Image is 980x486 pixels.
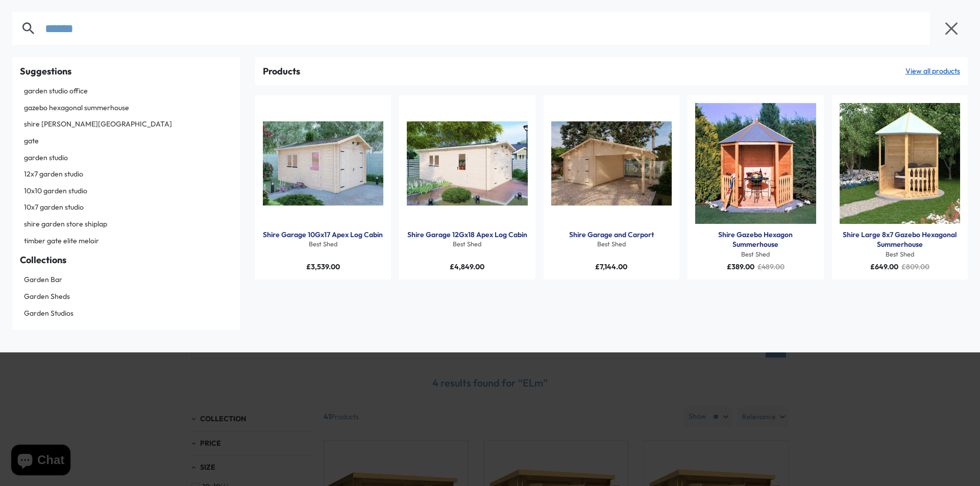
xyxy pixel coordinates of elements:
a: View all products [905,66,960,76]
div: Products [263,65,300,78]
div: Best Shed [695,250,816,259]
a: Products: Shire Garage and Carport [551,103,672,224]
div: Best Shed [840,250,961,259]
a: Shire Gazebo Hexagon Summerhouse [695,230,816,250]
a: shire garden store shiplap [20,217,232,232]
a: Products: Shire Garage 12Gx18 Apex Log Cabin [407,103,528,224]
a: shire [PERSON_NAME][GEOGRAPHIC_DATA] [20,117,232,132]
div: Shire Garage 10Gx17 Apex Log Cabin [263,230,384,240]
div: Suggestions [20,65,232,78]
img: Shire Gazebo Hexagon Summerhouse - Best Shed [695,103,816,224]
div: Best Shed [407,240,528,249]
span: £489.00 [757,262,785,271]
img: Shire Garage and Carport - Best Shed [551,103,672,224]
a: Products: Shire Large 8x7 Gazebo Hexagonal Summerhouse [840,103,961,224]
img: Shire Garage 12Gx18 Apex Log Cabin - Best Shed [407,103,528,224]
a: garden studio office [20,84,232,99]
a: Shire Garage 12Gx18 Apex Log Cabin [407,230,527,240]
a: Garden Studios [20,306,232,321]
a: 10x7 garden studio [20,200,232,215]
div: Shire Garage 12Gx18 Apex Log Cabin [407,230,528,240]
a: gate [20,134,232,149]
a: 12x7 garden studio [20,167,232,182]
a: 10x10 garden studio [20,184,232,199]
div: Shire Garage and Carport [551,230,672,240]
div: Best Shed [263,240,384,249]
span: £4,849.00 [450,262,484,271]
a: Products: Shire Gazebo Hexagon Summerhouse [695,103,816,224]
span: £7,144.00 [595,262,627,271]
span: £649.00 [870,262,898,271]
a: garden studio [20,150,232,166]
div: Collections [20,253,232,266]
span: £3,539.00 [306,262,340,271]
a: Garden Bar [20,272,232,288]
a: Shire Garage 10Gx17 Apex Log Cabin [263,230,383,240]
a: Shire Garage and Carport [569,230,654,240]
a: Garden Sheds [20,289,232,304]
span: £389.00 [727,262,754,271]
a: gazebo hexagonal summerhouse [20,100,232,116]
a: Shire Large 8x7 Gazebo Hexagonal Summerhouse [840,230,961,250]
a: Products: Shire Garage 10Gx17 Apex Log Cabin [263,103,384,224]
div: Best Shed [551,240,672,249]
img: Shire Garage 10Gx17 Apex Log Cabin - Best Shed [263,103,384,224]
a: timber gate elite meloir [20,234,232,249]
span: £809.00 [901,262,929,271]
